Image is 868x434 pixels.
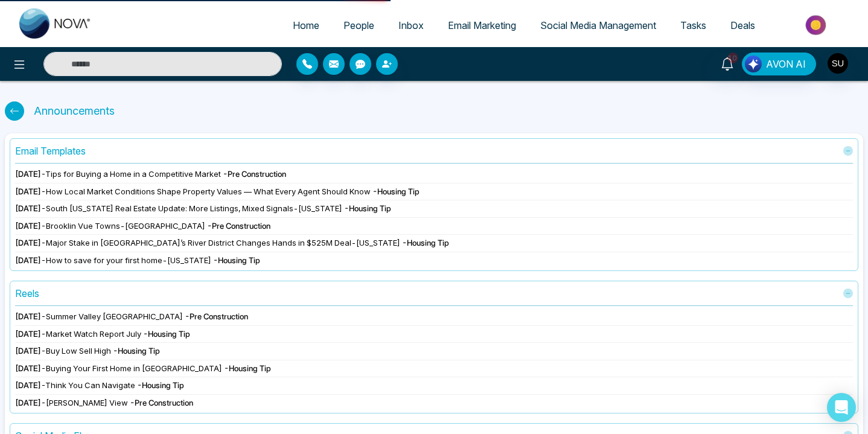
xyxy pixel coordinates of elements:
div: - [15,345,853,357]
div: Open Intercom Messenger [827,393,856,422]
div: - [15,363,853,375]
span: - Pre Construction [185,311,248,321]
span: [DATE] [15,238,41,247]
span: 10 [727,53,738,63]
div: - [15,397,853,409]
span: - Pre Construction [207,221,270,231]
span: [DATE] [15,363,41,373]
span: - Housing Tip [143,329,190,339]
div: - [15,168,853,180]
span: [DATE] [15,311,41,321]
div: - [15,186,853,198]
div: Announcements [29,98,120,124]
img: Lead Flow [745,56,762,72]
span: How Local Market Conditions Shape Property Values — What Every Agent Should Know [46,187,371,196]
a: Tasks [668,14,718,37]
span: Brooklin Vue Towns-[GEOGRAPHIC_DATA] [46,221,205,231]
span: Market Watch Report July [46,329,141,339]
span: - Housing Tip [137,380,184,390]
span: [DATE] [15,329,41,339]
span: Tips for Buying a Home in a Competitive Market [45,169,221,179]
span: - Pre Construction [223,169,286,179]
span: - Housing Tip [213,255,260,265]
a: Social Media Management [528,14,668,37]
span: Social Media Management [540,19,656,31]
div: - [15,255,853,267]
span: Email Marketing [448,19,516,31]
span: - Pre Construction [130,398,193,407]
span: Major Stake in [GEOGRAPHIC_DATA]’s River District Changes Hands in $525M Deal-[US_STATE] [46,238,400,247]
div: - [15,380,853,392]
span: Summer Valley [GEOGRAPHIC_DATA] [46,311,183,321]
span: [DATE] [15,255,41,265]
div: - [15,220,853,232]
img: Market-place.gif [773,11,861,39]
span: AVON AI [766,57,806,71]
span: People [343,19,374,31]
span: South [US_STATE] Real Estate Update: More Listings, Mixed Signals-[US_STATE] [46,203,342,213]
span: Buying Your First Home in [GEOGRAPHIC_DATA] [46,363,222,373]
a: 10 [713,53,742,74]
button: AVON AI [742,53,816,75]
span: Deals [730,19,755,31]
div: - [15,203,853,215]
a: Email Marketing [436,14,528,37]
span: Buy Low Sell High [46,346,111,356]
a: Deals [718,14,767,37]
div: Reels [15,286,39,301]
div: - [15,311,853,323]
span: [PERSON_NAME] View [46,398,128,407]
span: [DATE] [15,398,41,407]
div: - [15,237,853,249]
span: Tasks [680,19,706,31]
span: [DATE] [15,203,41,213]
span: - Housing Tip [344,203,391,213]
a: Inbox [386,14,436,37]
span: [DATE] [15,380,41,390]
span: - Housing Tip [372,187,420,196]
div: - [15,328,853,340]
span: - Housing Tip [113,346,160,356]
span: How to save for your first home-[US_STATE] [46,255,211,265]
span: [DATE] [15,169,41,179]
span: [DATE] [15,187,41,196]
span: Inbox [398,19,424,31]
span: - Housing Tip [402,238,449,247]
span: [DATE] [15,346,41,356]
div: Email Templates [15,144,86,158]
span: [DATE] [15,221,41,231]
img: User Avatar [828,53,848,74]
span: Home [293,19,319,31]
span: - Housing Tip [224,363,271,373]
a: People [331,14,386,37]
img: Nova CRM Logo [19,8,92,39]
a: Home [281,14,331,37]
span: Think You Can Navigate [45,380,135,390]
